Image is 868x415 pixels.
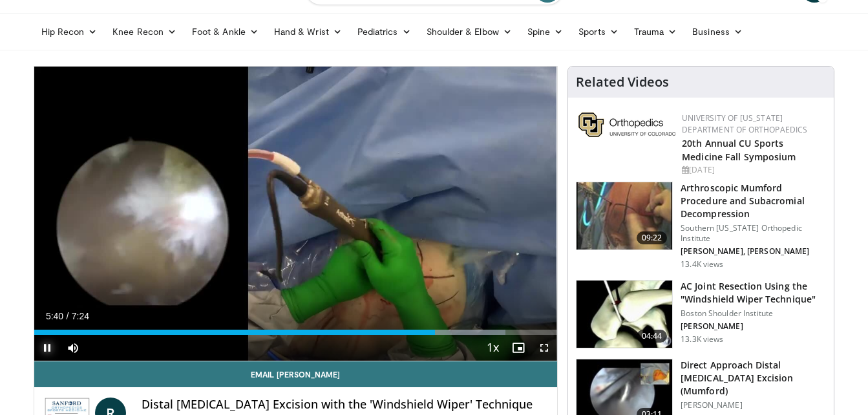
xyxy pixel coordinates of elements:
h3: Arthroscopic Mumford Procedure and Subacromial Decompression [681,182,826,220]
span: 5:40 [46,311,63,321]
button: Fullscreen [531,335,557,361]
p: Southern [US_STATE] Orthopedic Institute [681,223,826,244]
a: 09:22 Arthroscopic Mumford Procedure and Subacromial Decompression Southern [US_STATE] Orthopedic... [576,182,826,270]
span: / [67,311,69,321]
a: 20th Annual CU Sports Medicine Fall Symposium [682,137,796,163]
img: Mumford_100010853_2.jpg.150x105_q85_crop-smart_upscale.jpg [577,182,672,250]
a: Foot & Ankle [184,19,266,45]
a: Sports [571,19,626,45]
h3: AC Joint Resection Using the "Windshield Wiper Technique" [681,280,826,306]
p: [PERSON_NAME] [681,400,826,410]
a: Business [684,19,750,45]
h4: Distal [MEDICAL_DATA] Excision with the 'Windshield Wiper' Technique [142,398,547,412]
p: [PERSON_NAME], [PERSON_NAME] [681,246,826,257]
button: Mute [60,335,86,361]
span: 09:22 [637,231,668,244]
button: Pause [34,335,60,361]
h3: Direct Approach Distal [MEDICAL_DATA] Excision (Mumford) [681,359,826,398]
p: Boston Shoulder Institute [681,308,826,319]
a: Knee Recon [105,19,184,45]
p: [PERSON_NAME] [681,321,826,332]
span: 04:44 [637,330,668,343]
div: Progress Bar [34,330,558,335]
p: 13.4K views [681,259,723,270]
a: Pediatrics [350,19,419,45]
a: Spine [520,19,571,45]
a: Email [PERSON_NAME] [34,361,558,387]
img: 355603a8-37da-49b6-856f-e00d7e9307d3.png.150x105_q85_autocrop_double_scale_upscale_version-0.2.png [578,112,675,137]
a: Hand & Wrist [266,19,350,45]
a: Hip Recon [34,19,105,45]
button: Enable picture-in-picture mode [505,335,531,361]
img: 1163775_3.png.150x105_q85_crop-smart_upscale.jpg [577,281,672,348]
button: Playback Rate [480,335,505,361]
a: Trauma [626,19,685,45]
span: 7:24 [72,311,89,321]
h4: Related Videos [576,74,669,90]
a: Shoulder & Elbow [419,19,520,45]
video-js: Video Player [34,67,558,361]
div: [DATE] [682,164,823,176]
a: 04:44 AC Joint Resection Using the "Windshield Wiper Technique" Boston Shoulder Institute [PERSON... [576,280,826,348]
a: University of [US_STATE] Department of Orthopaedics [682,112,807,135]
p: 13.3K views [681,334,723,345]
